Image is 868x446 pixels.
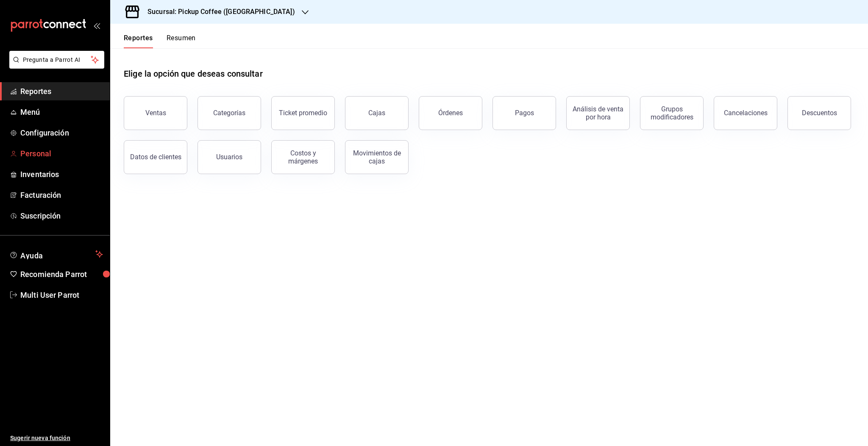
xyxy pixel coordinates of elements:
[419,96,482,130] button: Órdenes
[724,109,768,117] div: Cancelaciones
[124,140,187,174] button: Datos de clientes
[20,169,103,180] span: Inventarios
[345,140,409,174] button: Movimientos de cajas
[20,148,103,159] span: Personal
[213,109,245,117] div: Categorías
[124,96,187,130] button: Ventas
[124,34,196,48] div: navigation tabs
[124,34,153,48] button: Reportes
[438,109,463,117] div: Órdenes
[20,86,103,97] span: Reportes
[20,210,103,222] span: Suscripción
[714,96,777,130] button: Cancelaciones
[167,34,196,48] button: Resumen
[277,149,329,165] div: Costos y márgenes
[279,109,327,117] div: Ticket promedio
[20,289,103,301] span: Multi User Parrot
[145,109,166,117] div: Ventas
[640,96,704,130] button: Grupos modificadores
[20,127,103,139] span: Configuración
[566,96,630,130] button: Análisis de venta por hora
[492,96,556,130] button: Pagos
[198,140,261,174] button: Usuarios
[515,109,534,117] div: Pagos
[368,108,386,118] div: Cajas
[23,55,91,64] span: Pregunta a Parrot AI
[124,67,263,80] h1: Elige la opción que deseas consultar
[645,105,698,121] div: Grupos modificadores
[20,249,92,259] span: Ayuda
[271,96,335,130] button: Ticket promedio
[271,140,335,174] button: Costos y márgenes
[198,96,261,130] button: Categorías
[351,149,403,165] div: Movimientos de cajas
[10,434,103,443] span: Sugerir nueva función
[216,153,242,161] div: Usuarios
[802,109,837,117] div: Descuentos
[20,106,103,118] span: Menú
[9,51,104,69] button: Pregunta a Parrot AI
[141,7,295,17] h3: Sucursal: Pickup Coffee ([GEOGRAPHIC_DATA])
[6,61,104,70] a: Pregunta a Parrot AI
[93,22,100,29] button: open_drawer_menu
[345,96,409,130] a: Cajas
[787,96,851,130] button: Descuentos
[20,269,103,280] span: Recomienda Parrot
[130,153,181,161] div: Datos de clientes
[572,105,624,121] div: Análisis de venta por hora
[20,189,103,201] span: Facturación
